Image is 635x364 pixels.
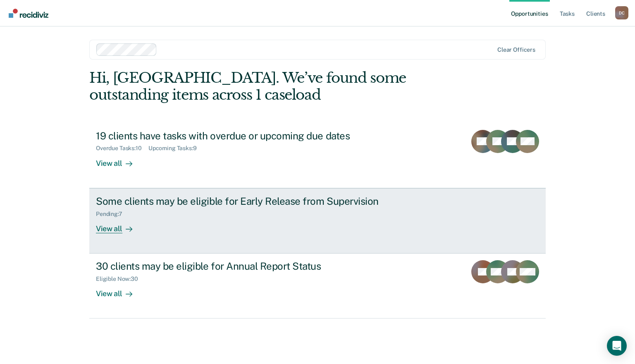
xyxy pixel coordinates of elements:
div: Eligible Now : 30 [96,275,145,283]
div: Overdue Tasks : 10 [96,145,148,152]
div: View all [96,217,142,233]
div: View all [96,283,142,299]
div: View all [96,152,142,168]
div: Open Intercom Messenger [607,336,627,356]
div: Hi, [GEOGRAPHIC_DATA]. We’ve found some outstanding items across 1 caseload [89,69,454,103]
div: Upcoming Tasks : 9 [148,145,203,152]
div: 19 clients have tasks with overdue or upcoming due dates [96,130,386,142]
img: Recidiviz [9,9,48,18]
a: 19 clients have tasks with overdue or upcoming due datesOverdue Tasks:10Upcoming Tasks:9View all [89,123,546,188]
div: Some clients may be eligible for Early Release from Supervision [96,195,386,207]
div: 30 clients may be eligible for Annual Report Status [96,260,386,272]
div: D C [615,6,628,19]
a: Some clients may be eligible for Early Release from SupervisionPending:7View all [89,188,546,254]
div: Pending : 7 [96,211,129,218]
a: 30 clients may be eligible for Annual Report StatusEligible Now:30View all [89,254,546,318]
button: Profile dropdown button [615,6,628,19]
div: Clear officers [497,46,535,53]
